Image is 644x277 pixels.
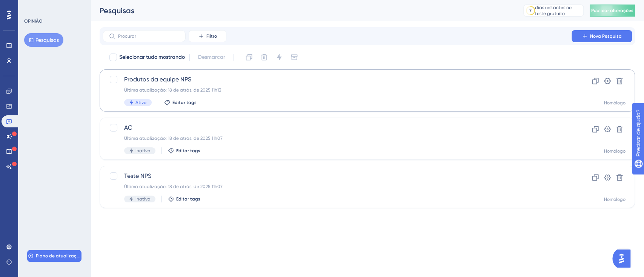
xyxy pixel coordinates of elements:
button: Filtro [189,30,226,42]
font: Homólogo [604,197,626,202]
font: Ativo [135,100,146,105]
font: Nova Pesquisa [590,34,622,39]
font: Publicar alterações [591,8,633,13]
font: Produtos da equipe NPS [124,76,191,83]
iframe: Iniciador do Assistente de IA do UserGuiding [612,247,635,270]
font: 7 [529,8,532,13]
font: dias restantes no teste gratuito [535,5,572,16]
button: Desmarcar [194,51,229,64]
font: Precisar de ajuda? [18,3,65,9]
font: Última atualização: 18 de atrás. de 2025 11h13 [124,87,221,93]
button: Nova Pesquisa [572,30,632,42]
button: Editar tags [168,148,200,154]
button: Editar tags [168,196,200,202]
font: Inativo [135,196,150,202]
font: Selecionar tudo mostrando [119,54,185,60]
font: Plano de atualização [36,253,82,259]
font: Homólogo [604,100,626,106]
button: Editar tags [164,99,197,106]
font: Homólogo [604,148,626,154]
font: Teste NPS [124,172,151,179]
font: Editar tags [172,100,197,105]
font: AC [124,124,132,131]
font: Editar tags [176,196,200,202]
button: Plano de atualização [27,250,81,262]
font: Última atualização: 18 de atrás. de 2025 11h07 [124,136,223,141]
font: Editar tags [176,148,200,153]
button: Publicar alterações [590,5,635,17]
font: OPINIÃO [24,18,43,24]
font: Pesquisas [100,6,134,15]
font: Inativo [135,148,150,153]
font: Pesquisas [35,37,59,43]
font: Desmarcar [198,54,225,60]
font: Filtro [206,34,217,39]
font: Última atualização: 18 de atrás. de 2025 11h07 [124,184,223,189]
button: Pesquisas [24,33,63,47]
input: Procurar [118,34,179,39]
